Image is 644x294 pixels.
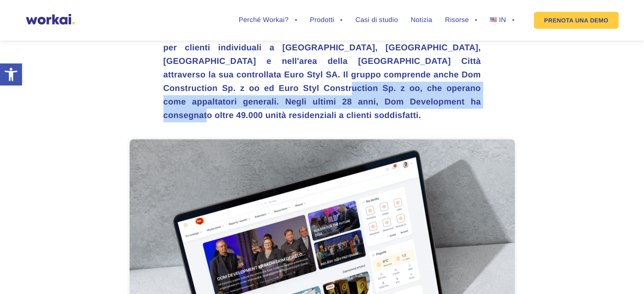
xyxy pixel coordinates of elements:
a: Notizia [411,17,432,24]
font: Perché Workai? [239,16,289,24]
font: Risorse [445,16,469,24]
a: Prodotti [310,17,343,24]
font: Notizia [411,16,432,24]
font: PRENOTA UNA DEMO [544,17,608,24]
font: Dom Development è il più grande e uno dei più affermati costruttori residenziali in [GEOGRAPHIC_D... [163,3,481,120]
font: IN [499,16,506,24]
a: PRENOTA UNA DEMO [534,12,619,29]
font: Casi di studio [355,16,398,24]
font: Prodotti [310,16,334,24]
a: Casi di studio [355,17,398,24]
a: IN [490,17,514,24]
